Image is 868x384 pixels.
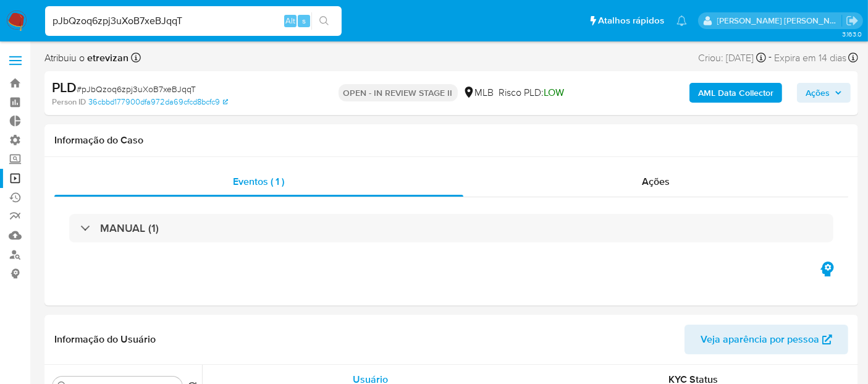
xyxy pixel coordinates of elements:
button: Ações [797,83,851,103]
span: Ações [806,83,830,103]
span: Atalhos rápidos [598,14,664,27]
input: Pesquise usuários ou casos... [45,13,342,29]
div: MANUAL (1) [69,214,833,242]
a: Sair [846,14,859,27]
a: 36cbbd177900dfa972da69cfcd8bcfc9 [88,96,228,108]
span: s [302,15,306,27]
span: LOW [544,85,565,100]
a: Notificações [676,15,687,26]
span: Alt [285,15,295,27]
p: luciana.joia@mercadopago.com.br [717,15,842,27]
div: MLB [463,86,494,100]
b: etrevizan [85,51,129,65]
h3: MANUAL (1) [100,221,159,235]
button: search-icon [311,12,337,30]
div: Criou: [DATE] [698,49,766,66]
span: Atribuiu o [44,51,129,65]
b: AML Data Collector [698,83,773,103]
span: # pJbQzoq6zpj3uXoB7xeBJqqT [77,83,196,95]
span: Eventos ( 1 ) [233,174,284,189]
button: AML Data Collector [689,83,782,103]
span: Risco PLD: [499,86,565,100]
h1: Informação do Caso [54,134,848,147]
span: Ações [642,174,670,189]
span: Veja aparência por pessoa [701,325,819,354]
b: Person ID [52,96,86,108]
span: Expira em 14 dias [774,51,846,65]
h1: Informação do Usuário [54,333,156,346]
button: Veja aparência por pessoa [685,325,848,354]
span: - [769,49,772,66]
p: OPEN - IN REVIEW STAGE II [339,84,458,101]
b: PLD [52,77,77,97]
